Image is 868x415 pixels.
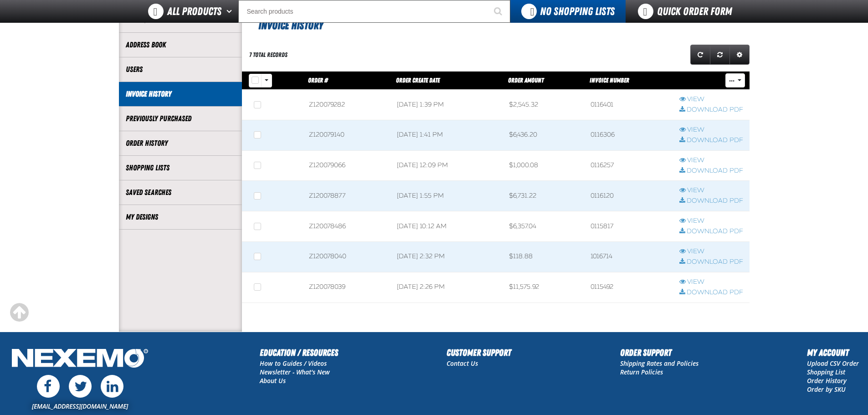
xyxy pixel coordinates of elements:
[679,288,743,297] a: Download PDF row action
[679,106,743,114] a: Download PDF row action
[679,227,743,236] a: Download PDF row action
[620,346,699,359] h2: Order Support
[390,242,503,272] td: [DATE] 2:32 PM
[126,138,235,149] a: Order History
[679,136,743,145] a: Download PDF row action
[126,212,235,222] a: My Designs
[260,376,286,385] a: About Us
[303,150,390,181] td: Z120079066
[679,278,743,287] a: View row action
[390,272,503,302] td: [DATE] 2:26 PM
[303,242,390,272] td: Z120078040
[679,247,743,256] a: View row action
[32,402,128,410] a: [EMAIL_ADDRESS][DOMAIN_NAME]
[303,272,390,302] td: Z120078039
[508,77,544,84] a: Order Amount
[679,167,743,175] a: Download PDF row action
[725,73,745,87] button: Mass Actions
[584,120,673,150] td: 0116306
[260,368,330,376] a: Newsletter - What's New
[673,72,750,90] th: Row actions
[249,51,288,59] div: 7 total records
[620,368,663,376] a: Return Policies
[807,359,859,368] a: Upload CSV Order
[308,77,328,84] a: Order #
[690,45,710,65] a: Refresh grid action
[679,95,743,104] a: View row action
[303,211,390,242] td: Z120078486
[303,120,390,150] td: Z120079140
[9,346,151,373] img: Nexemo Logo
[126,113,235,124] a: Previously Purchased
[620,359,699,368] a: Shipping Rates and Policies
[260,346,338,359] h2: Education / Resources
[807,368,845,376] a: Shopping List
[303,181,390,211] td: Z120078877
[126,89,235,99] a: Invoice History
[447,346,511,359] h2: Customer Support
[729,78,734,84] span: ...
[396,77,440,84] a: Order Create Date
[167,3,221,20] span: All Products
[584,90,673,120] td: 0116401
[679,186,743,195] a: View row action
[9,302,29,323] div: Scroll to the top
[503,150,584,181] td: $1,000.08
[584,150,673,181] td: 0116257
[390,90,503,120] td: [DATE] 1:39 PM
[126,40,235,50] a: Address Book
[390,120,503,150] td: [DATE] 1:41 PM
[503,272,584,302] td: $11,575.92
[679,197,743,205] a: Download PDF row action
[679,217,743,225] a: View row action
[584,181,673,211] td: 0116120
[807,385,846,394] a: Order by SKU
[584,272,673,302] td: 0115492
[261,74,272,87] button: Rows selection options
[584,211,673,242] td: 0115817
[807,376,847,385] a: Order History
[258,19,323,32] span: Invoice History
[260,359,327,368] a: How to Guides / Videos
[590,77,629,84] a: Invoice Number
[390,211,503,242] td: [DATE] 10:12 AM
[503,120,584,150] td: $6,436.20
[126,187,235,198] a: Saved Searches
[679,258,743,266] a: Download PDF row action
[729,45,750,65] a: Expand or Collapse Grid Settings
[126,163,235,173] a: Shopping Lists
[126,64,235,75] a: Users
[807,346,859,359] h2: My Account
[503,181,584,211] td: $6,731.22
[679,126,743,134] a: View row action
[303,90,390,120] td: Z120079282
[679,156,743,165] a: View row action
[390,150,503,181] td: [DATE] 12:09 PM
[503,242,584,272] td: $118.88
[710,45,730,65] a: Reset grid action
[390,181,503,211] td: [DATE] 1:55 PM
[540,5,615,18] span: No Shopping Lists
[503,90,584,120] td: $2,545.32
[503,211,584,242] td: $6,357.04
[447,359,478,368] a: Contact Us
[584,242,673,272] td: 1016714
